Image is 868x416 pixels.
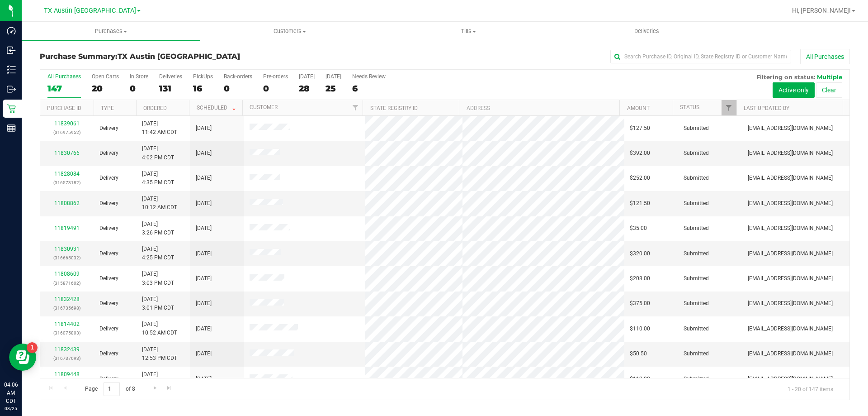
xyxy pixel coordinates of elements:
[92,83,119,94] div: 20
[142,370,177,387] span: [DATE] 11:41 AM CDT
[7,46,16,55] inline-svg: Inbound
[99,299,118,308] span: Delivery
[630,375,650,383] span: $112.00
[748,224,833,233] span: [EMAIL_ADDRESS][DOMAIN_NAME]
[54,225,80,231] a: 11819491
[748,299,833,308] span: [EMAIL_ADDRESS][DOMAIN_NAME]
[630,199,650,208] span: $121.50
[263,73,288,80] div: Pre-orders
[99,274,118,283] span: Delivery
[142,195,177,212] span: [DATE] 10:12 AM CDT
[130,83,148,94] div: 0
[99,249,118,258] span: Delivery
[99,349,118,358] span: Delivery
[104,382,120,396] input: 1
[54,171,80,177] a: 11828084
[684,199,709,208] span: Submitted
[201,27,378,35] span: Customers
[99,124,118,133] span: Delivery
[684,325,709,333] span: Submitted
[748,199,833,208] span: [EMAIL_ADDRESS][DOMAIN_NAME]
[54,321,80,327] a: 11814402
[630,149,650,158] span: $392.00
[224,73,252,80] div: Back-orders
[196,375,212,383] span: [DATE]
[99,375,118,383] span: Delivery
[22,22,200,41] a: Purchases
[196,199,212,208] span: [DATE]
[142,345,177,363] span: [DATE] 12:53 PM CDT
[163,382,176,394] a: Go to the last page
[196,325,212,333] span: [DATE]
[7,26,16,35] inline-svg: Dashboard
[142,320,177,337] span: [DATE] 10:52 AM CDT
[99,224,118,233] span: Delivery
[299,73,315,80] div: [DATE]
[99,199,118,208] span: Delivery
[7,124,16,133] inline-svg: Reports
[684,375,709,383] span: Submitted
[159,83,182,94] div: 131
[54,346,80,353] a: 11832439
[4,381,18,405] p: 04:06 AM CDT
[142,170,174,187] span: [DATE] 4:35 PM CDT
[46,354,89,363] p: (316737693)
[684,224,709,233] span: Submitted
[99,174,118,182] span: Delivery
[299,83,315,94] div: 28
[684,274,709,283] span: Submitted
[143,105,167,111] a: Ordered
[744,105,789,111] a: Last Updated By
[197,105,238,111] a: Scheduled
[630,249,650,258] span: $320.00
[224,83,252,94] div: 0
[370,105,418,111] a: State Registry ID
[325,83,341,94] div: 25
[684,249,709,258] span: Submitted
[630,349,647,358] span: $50.50
[47,105,81,111] a: Purchase ID
[196,299,212,308] span: [DATE]
[46,128,89,137] p: (316975952)
[352,83,386,94] div: 6
[352,73,386,80] div: Needs Review
[200,22,379,41] a: Customers
[99,149,118,158] span: Delivery
[630,224,647,233] span: $35.00
[325,73,341,80] div: [DATE]
[196,249,212,258] span: [DATE]
[47,73,81,80] div: All Purchases
[54,271,80,277] a: 11808609
[459,100,619,116] th: Address
[630,174,650,182] span: $252.00
[748,149,833,158] span: [EMAIL_ADDRESS][DOMAIN_NAME]
[263,83,288,94] div: 0
[792,7,851,14] span: Hi, [PERSON_NAME]!
[92,73,119,80] div: Open Carts
[196,224,212,233] span: [DATE]
[748,274,833,283] span: [EMAIL_ADDRESS][DOMAIN_NAME]
[130,73,148,80] div: In Store
[54,371,80,378] a: 11809448
[748,375,833,383] span: [EMAIL_ADDRESS][DOMAIN_NAME]
[196,174,212,182] span: [DATE]
[46,279,89,287] p: (315871602)
[142,270,174,287] span: [DATE] 3:03 PM CDT
[348,100,363,115] a: Filter
[46,178,89,187] p: (316573182)
[196,149,212,158] span: [DATE]
[684,349,709,358] span: Submitted
[622,27,671,35] span: Deliveries
[99,325,118,333] span: Delivery
[684,174,709,182] span: Submitted
[196,274,212,283] span: [DATE]
[684,124,709,133] span: Submitted
[54,200,80,206] a: 11808862
[77,382,142,396] span: Page of 8
[816,82,842,98] button: Clear
[748,349,833,358] span: [EMAIL_ADDRESS][DOMAIN_NAME]
[118,52,240,61] span: TX Austin [GEOGRAPHIC_DATA]
[196,124,212,133] span: [DATE]
[142,220,174,237] span: [DATE] 3:26 PM CDT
